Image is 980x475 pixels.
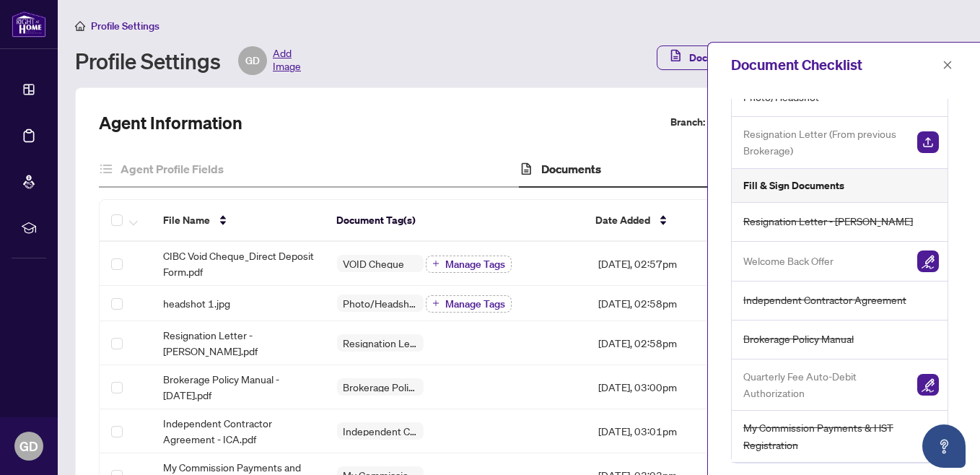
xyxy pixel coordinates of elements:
h2: Agent Information [99,111,242,134]
span: Resignation Letter (From previous Brokerage) [743,126,906,160]
span: headshot 1.jpg [163,295,230,311]
label: Branch: [670,114,705,131]
img: logo [12,11,46,38]
span: Add Image [273,46,301,75]
span: Resignation Letter - [PERSON_NAME].pdf [163,327,314,359]
span: Brokerage Policy Manual - [DATE].pdf [163,371,314,403]
img: Upload Document [917,131,939,153]
span: My Commission Payments & HST Registration [743,419,939,453]
span: plus [432,300,439,307]
td: [DATE], 03:01pm [587,409,752,453]
th: Date Added [584,200,748,242]
span: Brokerage Policy Manual [337,382,424,392]
span: Manage Tags [445,259,505,269]
span: CIBC Void Cheque_Direct Deposit Form.pdf [163,248,314,279]
span: GD [245,53,260,69]
h4: Documents [541,160,601,178]
span: Welcome Back Offer [743,253,834,269]
span: Resignation Letter - [PERSON_NAME] [337,338,424,348]
th: Document Tag(s) [325,200,585,242]
span: GD [19,436,38,456]
span: Date Added [595,212,650,228]
img: Sign Document [917,374,939,396]
span: File Name [163,212,210,228]
span: Independent Contractor Agreement [743,292,906,308]
td: [DATE], 02:58pm [587,286,752,321]
button: Document Checklist [657,45,794,70]
span: Resignation Letter - [PERSON_NAME] [743,213,913,230]
span: Photo/Headshot [337,298,424,308]
th: File Name [152,200,325,242]
button: Manage Tags [426,256,512,273]
span: Manage Tags [445,299,505,309]
td: [DATE], 02:58pm [587,321,752,365]
td: [DATE], 02:57pm [587,242,752,286]
span: Brokerage Policy Manual [743,331,854,347]
span: plus [432,260,439,267]
button: Open asap [922,424,966,468]
h4: Agent Profile Fields [121,160,224,178]
span: Profile Settings [91,19,159,32]
span: Independent Contractor Agreement - ICA.pdf [163,415,314,447]
td: [DATE], 03:00pm [587,365,752,409]
h5: Fill & Sign Documents [743,178,844,193]
div: Document Checklist [731,54,938,76]
img: Sign Document [917,250,939,272]
span: close [942,60,953,70]
span: Independent Contractor Agreement [337,426,424,436]
span: home [75,21,85,31]
button: Manage Tags [426,295,512,313]
span: VOID Cheque [337,258,410,269]
div: Profile Settings [75,46,301,75]
span: Quarterly Fee Auto-Debit Authorization [743,368,906,402]
span: Document Checklist [689,46,782,69]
